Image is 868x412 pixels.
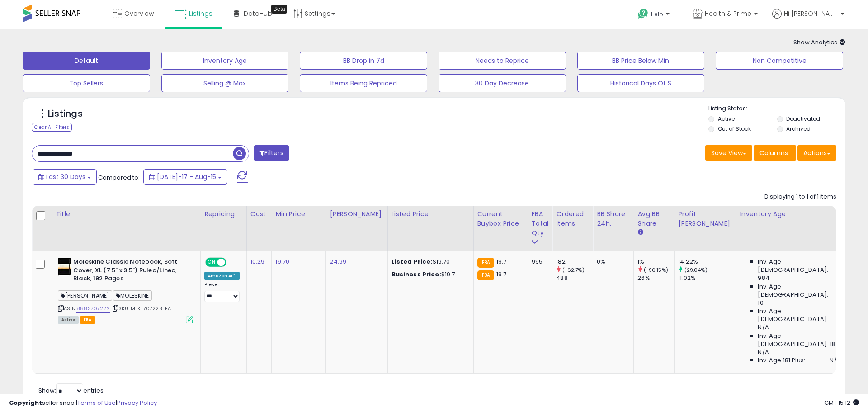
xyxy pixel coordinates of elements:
a: Hi [PERSON_NAME] [772,9,844,29]
div: $19.70 [392,258,467,266]
div: 1% [637,258,674,266]
span: Columns [759,148,788,157]
div: 995 [532,258,546,266]
button: BB Drop in 7d [300,52,427,70]
span: Inv. Age [DEMOGRAPHIC_DATA]-180: [758,332,840,348]
h5: Listings [48,108,83,120]
button: Last 30 Days [33,169,97,185]
span: N/A [830,356,840,365]
small: FBA [477,258,494,268]
div: Amazon AI * [204,272,240,280]
div: 488 [556,274,593,282]
a: 8883707222 [76,305,110,313]
span: Hi [PERSON_NAME] [784,9,838,18]
div: Profit [PERSON_NAME] [678,209,732,228]
small: (-96.15%) [644,266,668,274]
span: [DATE]-17 - Aug-15 [157,172,216,181]
span: Inv. Age 181 Plus: [758,356,805,365]
div: Repricing [204,209,243,219]
button: Save View [705,145,752,161]
div: $19.7 [392,270,467,279]
span: DataHub [244,9,272,18]
div: 14.22% [678,258,736,266]
span: ON [206,259,217,266]
span: Inv. Age [DEMOGRAPHIC_DATA]: [758,283,840,299]
span: N/A [758,323,769,331]
div: 182 [556,258,593,266]
img: 31APod1V9RL._SL40_.jpg [58,258,71,276]
span: Health & Prime [705,9,751,18]
span: Show Analytics [793,38,845,47]
span: Listings [189,9,212,18]
span: Inv. Age [DEMOGRAPHIC_DATA]: [758,258,840,274]
div: Clear All Filters [32,123,72,132]
small: Avg BB Share. [637,228,643,237]
a: 24.99 [330,257,346,266]
b: Moleskine Classic Notebook, Soft Cover, XL (7.5" x 9.5") Ruled/Lined, Black, 192 Pages [73,258,183,285]
p: Listing States: [708,104,845,113]
div: 0% [597,258,627,266]
small: (-62.7%) [562,266,585,274]
a: 19.70 [275,257,289,266]
button: Actions [797,145,836,161]
div: seller snap | | [9,399,157,407]
div: Preset: [204,282,240,302]
div: Avg BB Share [637,209,670,228]
button: [DATE]-17 - Aug-15 [143,169,227,185]
span: [PERSON_NAME] [58,290,112,301]
span: MOLESKINE [113,290,152,301]
a: 10.29 [250,257,265,266]
label: Archived [786,125,811,133]
span: FBA [80,316,95,324]
span: 2025-09-16 15:12 GMT [824,398,859,407]
span: 984 [758,274,769,282]
label: Deactivated [786,115,820,123]
div: FBA Total Qty [532,209,549,238]
i: Get Help [637,8,649,19]
span: 10 [758,299,763,307]
strong: Copyright [9,398,42,407]
div: Min Price [275,209,322,219]
div: BB Share 24h. [597,209,630,228]
div: Inventory Age [740,209,844,219]
button: Needs to Reprice [439,52,566,70]
button: Inventory Age [161,52,289,70]
small: FBA [477,270,494,280]
b: Listed Price: [392,257,433,266]
button: Default [23,52,150,70]
span: | SKU: MLK-707223-EA [111,305,171,312]
button: Historical Days Of S [577,74,705,92]
button: Top Sellers [23,74,150,92]
div: 11.02% [678,274,736,282]
button: Columns [754,145,796,161]
div: 26% [637,274,674,282]
div: [PERSON_NAME] [330,209,383,219]
span: N/A [758,348,769,356]
button: Items Being Repriced [300,74,427,92]
span: OFF [225,259,240,266]
button: Selling @ Max [161,74,289,92]
span: Compared to: [98,173,140,182]
span: Help [651,10,663,18]
div: Ordered Items [556,209,589,228]
div: Title [56,209,197,219]
small: (29.04%) [684,266,708,274]
button: Non Competitive [716,52,843,70]
label: Active [718,115,735,123]
button: 30 Day Decrease [439,74,566,92]
div: Displaying 1 to 1 of 1 items [764,193,836,201]
span: Last 30 Days [46,172,85,181]
div: Current Buybox Price [477,209,524,228]
a: Privacy Policy [117,398,157,407]
a: Terms of Use [77,398,116,407]
button: BB Price Below Min [577,52,705,70]
span: All listings currently available for purchase on Amazon [58,316,79,324]
span: Inv. Age [DEMOGRAPHIC_DATA]: [758,307,840,323]
span: 19.7 [496,257,507,266]
span: Overview [124,9,154,18]
div: Listed Price [392,209,470,219]
b: Business Price: [392,270,441,279]
div: Tooltip anchor [271,5,287,14]
span: 19.7 [496,270,507,279]
label: Out of Stock [718,125,751,133]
